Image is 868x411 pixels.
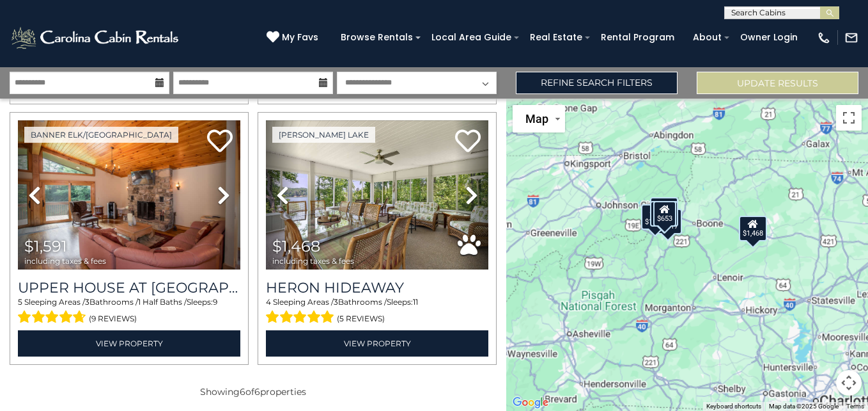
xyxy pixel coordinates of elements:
span: $1,591 [24,237,67,255]
a: Open this area in Google Maps (opens a new window) [509,394,552,411]
div: $1,876 [650,201,678,227]
a: Upper House at [GEOGRAPHIC_DATA] [18,279,240,296]
span: 11 [413,297,418,307]
span: 3 [334,297,338,307]
span: 9 [213,297,217,307]
p: Showing of properties [10,385,497,398]
a: Add to favorites [455,128,481,156]
img: White-1-2.png [10,25,182,51]
img: Google [509,394,552,411]
div: Sleeping Areas / Bathrooms / Sleeps: [266,296,488,327]
span: 6 [254,386,260,398]
a: Heron Hideaway [266,279,488,296]
img: mail-regular-white.png [844,31,858,45]
span: including taxes & fees [272,257,354,265]
span: 3 [85,297,89,307]
a: View Property [18,330,240,357]
a: [PERSON_NAME] Lake [272,127,375,143]
button: Update Results [697,72,858,94]
span: 6 [240,386,245,398]
span: 4 [266,297,271,307]
span: Map data ©2025 Google [769,403,839,410]
span: My Favs [282,31,318,44]
a: Terms (opens in new tab) [846,403,864,410]
span: 1 Half Baths / [138,297,187,307]
button: Keyboard shortcuts [706,402,761,411]
div: $1,779 [650,197,678,223]
div: $1,468 [739,216,767,241]
img: thumbnail_163273264.jpeg [18,120,240,270]
button: Toggle fullscreen view [836,105,862,131]
div: $653 [653,201,676,227]
a: About [686,28,728,47]
span: including taxes & fees [24,257,106,265]
h3: Upper House at Tiffanys Estate [18,279,240,296]
button: Change map style [513,105,565,133]
a: Browse Rentals [334,28,419,47]
img: phone-regular-white.png [817,31,831,45]
a: Real Estate [523,28,589,47]
button: Map camera controls [836,370,862,396]
span: Map [525,112,548,125]
a: My Favs [267,31,322,45]
a: Owner Login [734,28,804,47]
a: Rental Program [594,28,681,47]
span: (9 reviews) [89,310,137,327]
div: Sleeping Areas / Bathrooms / Sleeps: [18,296,240,327]
a: Local Area Guide [425,28,518,47]
span: $1,468 [272,237,320,255]
a: Banner Elk/[GEOGRAPHIC_DATA] [24,127,178,143]
span: 5 [18,297,22,307]
span: (5 reviews) [337,310,385,327]
a: View Property [266,330,488,357]
a: Refine Search Filters [516,72,678,94]
img: thumbnail_164603257.jpeg [266,120,488,270]
a: Add to favorites [207,128,233,156]
div: $1,591 [641,204,669,230]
